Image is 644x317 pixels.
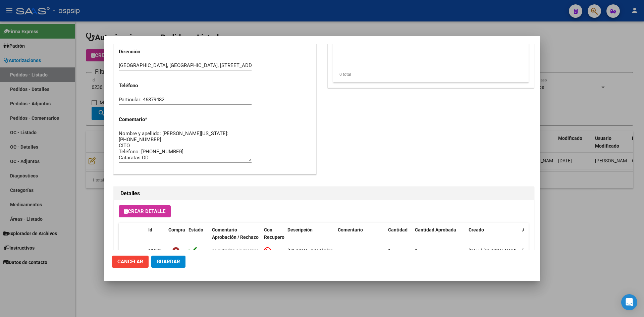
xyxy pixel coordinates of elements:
span: Cancelar [117,259,143,265]
h2: Detalles [120,190,527,198]
span: 1 [388,248,391,253]
span: Estado [189,227,203,232]
button: Crear Detalle [119,205,171,217]
button: Cancelar [112,256,149,268]
p: Comentario [119,116,176,123]
span: se autoriza sin marcca o m,[PERSON_NAME] especifico!!! [212,248,330,253]
datatable-header-cell: Con Recupero [261,223,285,252]
span: [DATE] [PERSON_NAME] [522,248,573,253]
datatable-header-cell: Id [146,223,166,252]
datatable-header-cell: Cantidad Aprobada [412,223,466,252]
datatable-header-cell: Descripción [285,223,335,252]
datatable-header-cell: Estado [186,223,209,252]
span: Creado [469,227,484,232]
datatable-header-cell: Compra [166,223,186,252]
span: [DATE] [PERSON_NAME] [469,248,519,253]
span: Comentario [338,227,363,232]
datatable-header-cell: Comentario [335,223,385,252]
span: Descripción [287,227,313,232]
datatable-header-cell: Comentario Aprobación / Rechazo [209,223,261,252]
datatable-header-cell: Aprobado/Rechazado x [520,223,587,252]
datatable-header-cell: Creado [466,223,520,252]
datatable-header-cell: Cantidad [385,223,412,252]
span: Crear Detalle [124,208,165,214]
span: Aprobado/Rechazado x [522,227,572,232]
p: Teléfono [119,82,176,90]
p: Dirección [119,48,176,56]
span: Guardar [157,259,180,265]
span: Con Recupero [264,227,284,240]
button: Guardar [151,256,185,268]
span: Cantidad [388,227,408,232]
span: Compra [168,227,185,232]
span: 1 [415,248,418,253]
span: Comentario Aprobación / Rechazo [212,227,259,240]
div: 0 total [333,66,529,83]
div: Open Intercom Messenger [621,294,637,310]
span: 11585 [148,248,162,253]
span: [MEDICAL_DATA] plegable de 29D Cte 118.0 [287,248,378,253]
span: Cantidad Aprobada [415,227,456,232]
span: Id [148,227,152,232]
